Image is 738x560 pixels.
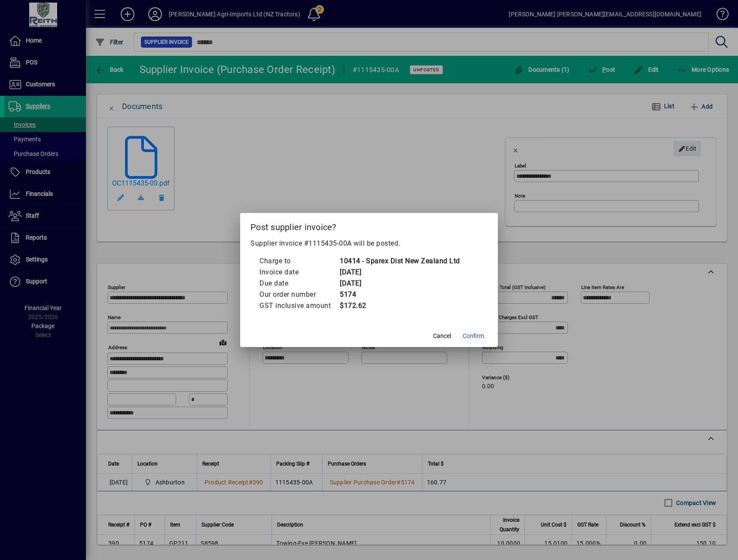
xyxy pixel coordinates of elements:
span: Cancel [433,332,451,341]
button: Confirm [459,328,488,344]
td: Due date [259,278,339,289]
td: Our order number [259,289,339,300]
td: Invoice date [259,267,339,278]
p: Supplier invoice #1115435-00A will be posted. [250,238,488,249]
td: Charge to [259,256,339,267]
span: Confirm [463,332,484,341]
td: 10414 - Sparex Dist New Zealand Ltd [339,256,460,267]
td: $172.62 [339,300,460,311]
h2: Post supplier invoice? [240,213,498,238]
button: Cancel [428,328,456,344]
td: [DATE] [339,267,460,278]
td: [DATE] [339,278,460,289]
td: GST inclusive amount [259,300,339,311]
td: 5174 [339,289,460,300]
